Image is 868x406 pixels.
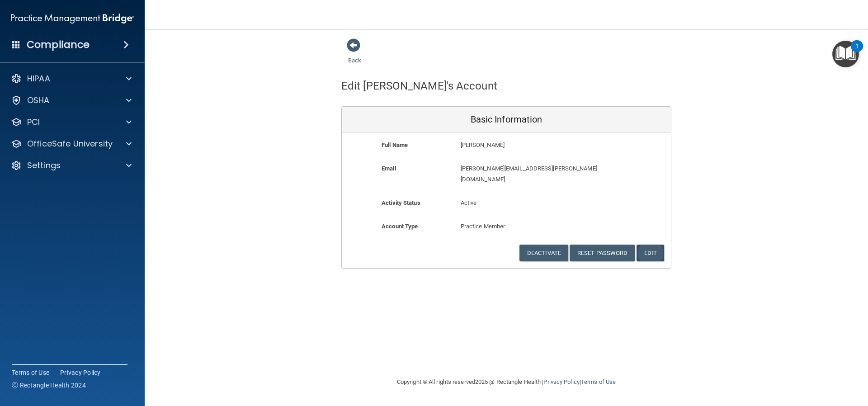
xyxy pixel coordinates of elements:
[581,378,616,385] a: Terms of Use
[461,140,605,151] p: [PERSON_NAME]
[519,245,568,261] button: Deactivate
[461,221,552,232] p: Practice Member
[27,73,50,84] p: HIPAA
[341,368,671,397] div: Copyright © All rights reserved 2025 @ Rectangle Health | |
[570,245,635,261] button: Reset Password
[341,80,497,92] h4: Edit [PERSON_NAME]'s Account
[27,117,40,127] p: PCI
[11,117,132,127] a: PCI
[461,198,552,208] p: Active
[342,107,671,133] div: Basic Information
[11,73,132,84] a: HIPAA
[382,199,420,206] b: Activity Status
[855,46,859,58] div: 1
[382,223,418,230] b: Account Type
[637,245,664,261] button: Edit
[12,368,49,377] a: Terms of Use
[27,138,113,149] p: OfficeSafe University
[27,160,61,171] p: Settings
[11,138,132,149] a: OfficeSafe University
[461,163,605,185] p: [PERSON_NAME][EMAIL_ADDRESS][PERSON_NAME][DOMAIN_NAME]
[712,342,857,378] iframe: Drift Widget Chat Controller
[27,38,90,51] h4: Compliance
[382,142,408,148] b: Full Name
[382,165,396,172] b: Email
[832,41,859,67] button: Open Resource Center, 1 new notification
[12,381,86,390] span: Ⓒ Rectangle Health 2024
[60,368,101,377] a: Privacy Policy
[11,160,132,171] a: Settings
[11,9,134,28] img: PMB logo
[543,378,579,385] a: Privacy Policy
[348,46,361,64] a: Back
[11,95,132,106] a: OSHA
[27,95,50,106] p: OSHA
